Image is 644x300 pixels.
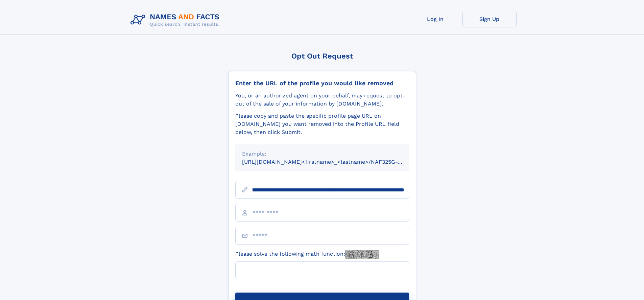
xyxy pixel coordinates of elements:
[228,52,416,60] div: Opt Out Request
[242,150,402,158] div: Example:
[235,92,409,108] div: You, or an authorized agent on your behalf, may request to opt-out of the sale of your informatio...
[235,112,409,136] div: Please copy and paste the specific profile page URL on [DOMAIN_NAME] you want removed into the Pr...
[408,11,462,27] a: Log In
[128,11,225,29] img: Logo Names and Facts
[462,11,517,27] a: Sign Up
[242,159,422,165] small: [URL][DOMAIN_NAME]<firstname>_<lastname>/NAF325G-xxxxxxxx
[235,79,409,87] div: Enter the URL of the profile you would like removed
[235,250,379,259] label: Please solve the following math function:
